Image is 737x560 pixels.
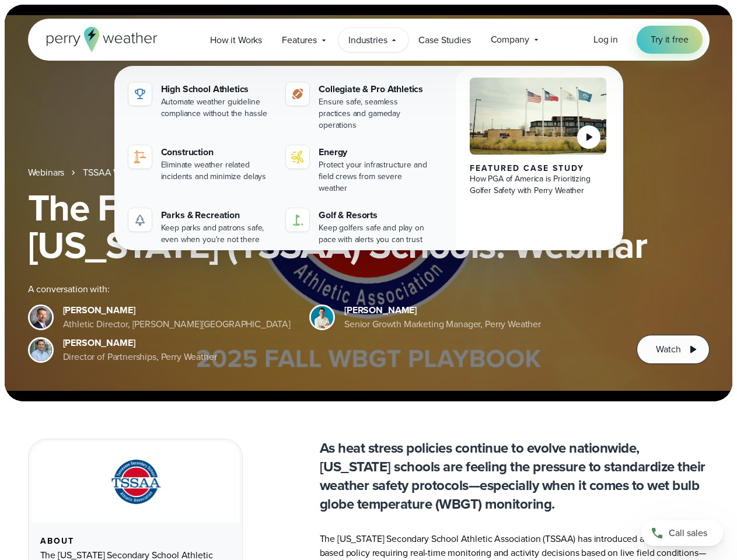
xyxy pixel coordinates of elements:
div: Golf & Resorts [319,208,430,222]
a: construction perry weather Construction Eliminate weather related incidents and minimize delays [124,141,277,187]
img: parks-icon-grey.svg [133,213,147,227]
div: Protect your infrastructure and field crews from severe weather [319,159,430,194]
div: Keep parks and patrons safe, even when you're not there [161,222,273,246]
div: Construction [161,145,273,159]
div: Energy [319,145,430,159]
div: Automate weather guideline compliance without the hassle [161,96,273,120]
button: Watch [637,335,709,364]
h1: The Fall WBGT Playbook for [US_STATE] (TSSAA) Schools: Webinar [28,189,710,264]
span: Industries [348,33,387,47]
p: As heat stress policies continue to evolve nationwide, [US_STATE] schools are feeling the pressur... [320,439,710,513]
div: Parks & Recreation [161,208,273,222]
img: highschool-icon.svg [133,87,147,101]
span: How it Works [210,33,262,47]
span: Watch [656,342,680,356]
img: proathletics-icon@2x-1.svg [291,87,305,101]
div: Featured Case Study [470,164,607,173]
nav: Breadcrumb [28,166,710,180]
span: Company [491,33,529,47]
div: High School Athletics [161,82,273,96]
div: About [40,537,230,546]
div: [PERSON_NAME] [63,336,217,350]
a: PGA of America, Frisco Campus Featured Case Study How PGA of America is Prioritizing Golfer Safet... [456,68,621,260]
a: Try it free [637,26,702,54]
img: golf-iconV2.svg [291,213,305,227]
a: Collegiate & Pro Athletics Ensure safe, seamless practices and gameday operations [281,78,435,136]
img: construction perry weather [133,150,147,164]
div: A conversation with: [28,282,619,296]
a: Webinars [28,166,65,180]
span: Call sales [669,526,707,540]
a: Golf & Resorts Keep golfers safe and play on pace with alerts you can trust [281,204,435,250]
div: Director of Partnerships, Perry Weather [63,350,217,364]
div: How PGA of America is Prioritizing Golfer Safety with Perry Weather [470,173,607,197]
div: Senior Growth Marketing Manager, Perry Weather [344,317,541,331]
div: [PERSON_NAME] [344,303,541,317]
div: Ensure safe, seamless practices and gameday operations [319,96,430,131]
a: Log in [593,33,618,47]
a: TSSAA WBGT Fall Playbook [83,166,194,180]
img: TSSAA-Tennessee-Secondary-School-Athletic-Association.svg [96,456,174,509]
div: Eliminate weather related incidents and minimize delays [161,159,273,183]
span: Features [282,33,317,47]
a: How it Works [200,28,272,52]
img: Jeff Wood [30,339,52,361]
img: energy-icon@2x-1.svg [291,150,305,164]
div: [PERSON_NAME] [63,303,291,317]
img: PGA of America, Frisco Campus [470,78,607,155]
a: Parks & Recreation Keep parks and patrons safe, even when you're not there [124,204,277,250]
div: Collegiate & Pro Athletics [319,82,430,96]
a: Case Studies [408,28,480,52]
span: Case Studies [418,33,470,47]
div: Athletic Director, [PERSON_NAME][GEOGRAPHIC_DATA] [63,317,291,331]
a: High School Athletics Automate weather guideline compliance without the hassle [124,78,277,124]
a: Call sales [641,520,723,546]
img: Spencer Patton, Perry Weather [311,306,333,328]
img: Brian Wyatt [30,306,52,328]
span: Try it free [651,33,688,47]
a: Energy Protect your infrastructure and field crews from severe weather [281,141,435,199]
div: Keep golfers safe and play on pace with alerts you can trust [319,222,430,246]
